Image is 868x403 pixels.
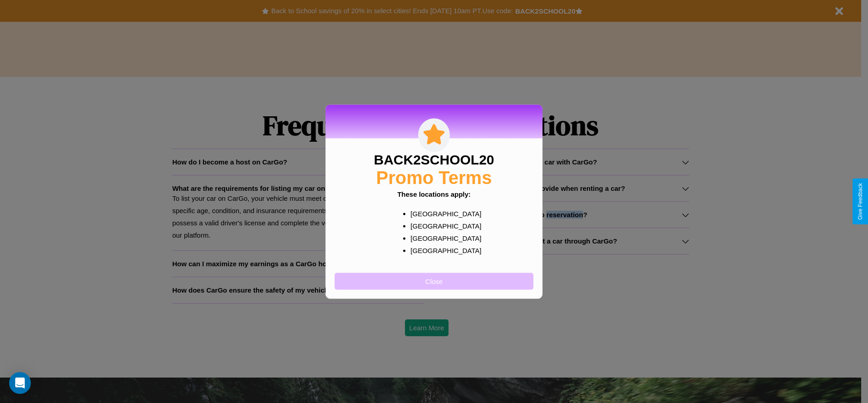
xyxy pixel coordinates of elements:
p: [GEOGRAPHIC_DATA] [410,244,475,256]
button: Close [335,273,533,289]
h2: Promo Terms [376,167,492,188]
h3: BACK2SCHOOL20 [374,152,494,167]
p: [GEOGRAPHIC_DATA] [410,207,475,219]
b: These locations apply: [397,190,471,198]
div: Give Feedback [857,183,863,220]
p: [GEOGRAPHIC_DATA] [410,232,475,244]
p: [GEOGRAPHIC_DATA] [410,219,475,232]
div: Open Intercom Messenger [9,372,31,394]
